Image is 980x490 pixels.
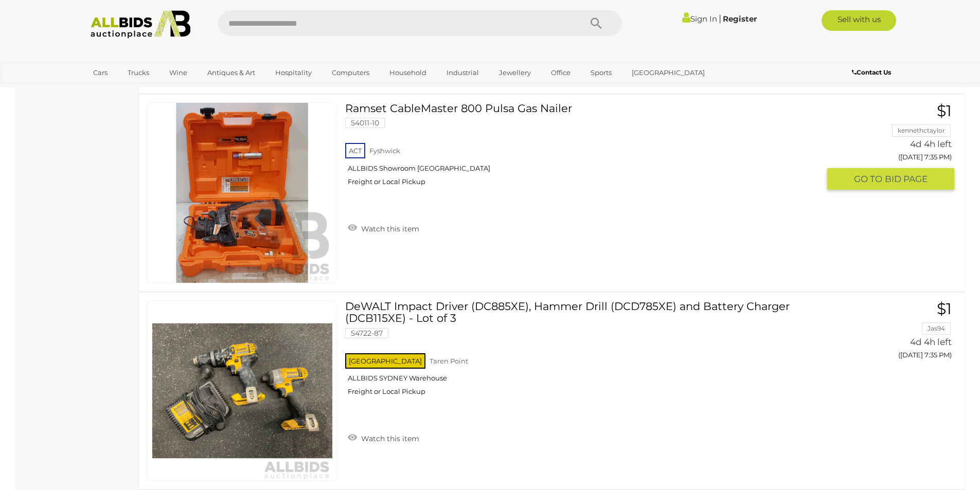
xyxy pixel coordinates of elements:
[584,64,618,81] a: Sports
[163,64,194,81] a: Wine
[719,13,721,24] span: |
[682,14,717,24] a: Sign In
[835,102,954,191] a: $1 kennethctaylor 4d 4h left ([DATE] 7:35 PM) GO TOBID PAGE
[835,300,954,365] a: $1 Jas94 4d 4h left ([DATE] 7:35 PM)
[827,168,954,190] button: GO TOBID PAGE
[822,10,896,31] a: Sell with us
[383,64,433,81] a: Household
[345,430,422,445] a: Watch this item
[345,220,422,235] a: Watch this item
[325,64,376,81] a: Computers
[492,64,538,81] a: Jewellery
[625,64,711,81] a: [GEOGRAPHIC_DATA]
[937,299,952,318] span: $1
[121,64,156,81] a: Trucks
[269,64,318,81] a: Hospitality
[885,173,928,185] span: BID PAGE
[86,64,114,81] a: Cars
[440,64,486,81] a: Industrial
[201,64,262,81] a: Antiques & Art
[854,173,885,185] span: GO TO
[353,300,819,404] a: DeWALT Impact Driver (DC885XE), Hammer Drill (DCD785XE) and Battery Charger (DCB115XE) - Lot of 3...
[152,301,332,481] img: 54722-87f.jpeg
[852,68,891,76] b: Contact Us
[937,101,952,120] span: $1
[353,102,819,194] a: Ramset CableMaster 800 Pulsa Gas Nailer 54011-10 ACT Fyshwick ALLBIDS Showroom [GEOGRAPHIC_DATA] ...
[152,103,332,283] img: 54011-10b.jpg
[359,224,419,233] span: Watch this item
[85,10,197,39] img: Allbids.com.au
[359,434,419,443] span: Watch this item
[723,14,757,24] a: Register
[571,10,622,36] button: Search
[852,67,894,78] a: Contact Us
[544,64,577,81] a: Office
